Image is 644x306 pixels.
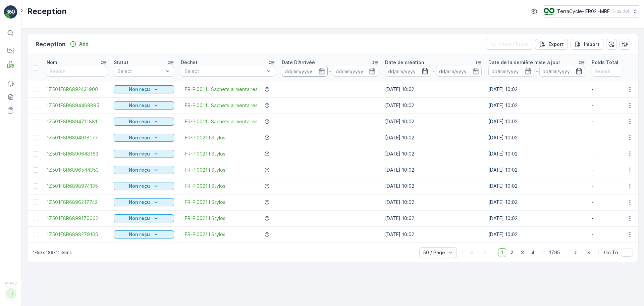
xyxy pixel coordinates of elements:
td: [DATE] 10:02 [382,97,485,114]
td: [DATE] 10:02 [382,194,485,210]
input: dd/mm/yyyy [436,66,482,77]
div: TT [6,288,16,299]
p: Clear Filters [499,41,528,48]
input: dd/mm/yyyy [282,66,328,77]
a: FR-PI0021 I Stylos [185,167,225,173]
p: ( +02:00 ) [612,9,629,14]
td: [DATE] 10:02 [485,226,588,243]
span: FR-PI0021 I Stylos [185,199,225,206]
button: Non reçu [114,118,174,126]
div: Toggle Row Selected [33,232,38,237]
span: 1 [498,248,506,257]
div: Toggle Row Selected [33,103,38,108]
td: [DATE] 10:02 [485,162,588,178]
div: Toggle Row Selected [33,183,38,189]
button: Non reçu [114,182,174,190]
p: Date D'Arrivée [282,59,315,66]
a: FR-PI0011 I Sachets alimentaires [185,102,258,109]
p: Non reçu [129,199,150,206]
button: Non reçu [114,214,174,222]
a: FR-PI0021 I Stylos [185,215,225,222]
a: 1Z501F8R6894469895 [47,102,107,109]
p: Nom [47,59,57,66]
div: Toggle Row Selected [33,119,38,124]
a: FR-PI0011 I Sachets alimentaires [185,118,258,125]
td: [DATE] 10:02 [382,178,485,194]
a: 1Z501F8R6898974135 [47,183,107,189]
p: Reception [36,40,66,49]
a: 1Z501F8R6899170662 [47,215,107,222]
input: Search [47,66,107,77]
p: 1-50 of 89711 items [33,250,72,255]
p: Non reçu [129,134,150,141]
span: 4 [528,248,538,257]
p: TerraCycle- FR02 -MRF [557,8,610,15]
p: Déchet [181,59,198,66]
td: [DATE] 10:02 [485,146,588,162]
button: Non reçu [114,198,174,206]
td: [DATE] 10:02 [382,114,485,130]
p: Poids Total [592,59,618,66]
button: TerraCycle- FR02 -MRF(+02:00) [544,5,639,17]
span: 1Z501F8R6896544353 [47,167,107,173]
td: [DATE] 10:02 [485,97,588,114]
td: [DATE] 10:02 [382,210,485,226]
td: [DATE] 10:02 [485,81,588,97]
button: TT [4,287,17,301]
button: Non reçu [114,166,174,174]
p: Reception [27,6,67,17]
p: - [536,67,538,75]
a: FR-PI0021 I Stylos [185,231,225,238]
p: Statut [114,59,128,66]
span: FR-PI0021 I Stylos [185,134,225,141]
td: [DATE] 10:02 [382,226,485,243]
button: Export [535,39,568,50]
td: [DATE] 10:02 [382,162,485,178]
button: Non reçu [114,134,174,142]
a: FR-PI0021 I Stylos [185,150,225,157]
td: [DATE] 10:02 [485,178,588,194]
span: 1795 [546,248,563,257]
a: 1Z501F8R6898279100 [47,231,107,238]
div: Toggle Row Selected [33,216,38,221]
input: dd/mm/yyyy [488,66,534,77]
div: Toggle Row Selected [33,87,38,92]
p: ... [541,248,545,257]
p: Non reçu [129,150,150,157]
input: dd/mm/yyyy [333,66,379,77]
a: FR-PI0011 I Sachets alimentaires [185,86,258,93]
span: 3 [518,248,527,257]
p: Import [584,41,599,48]
button: Clear Filters [486,39,532,50]
a: 1Z501F8R6890648163 [47,150,107,157]
p: Date de création [385,59,424,66]
p: - [432,67,435,75]
div: Toggle Row Selected [33,200,38,205]
img: terracycle.png [544,8,554,15]
p: Select [184,68,265,75]
p: Non reçu [129,102,150,109]
span: 2 [507,248,517,257]
p: - [329,67,331,75]
p: Export [548,41,564,48]
p: Non reçu [129,86,150,93]
a: 1Z501F8R6894711881 [47,118,107,125]
td: [DATE] 10:02 [485,130,588,146]
a: FR-PI0021 I Stylos [185,183,225,189]
td: [DATE] 10:02 [382,146,485,162]
input: dd/mm/yyyy [385,66,431,77]
p: Add [79,41,89,47]
td: [DATE] 10:02 [382,130,485,146]
div: Toggle Row Selected [33,135,38,140]
a: 1Z501F8R6894918177 [47,134,107,141]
